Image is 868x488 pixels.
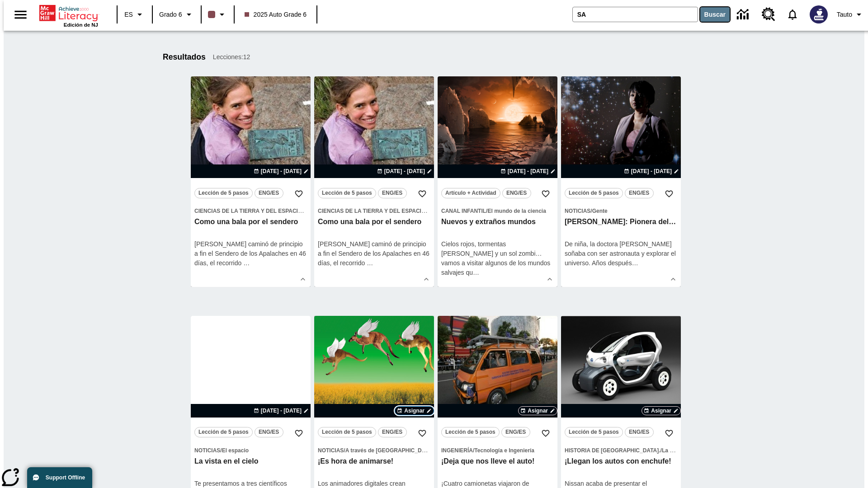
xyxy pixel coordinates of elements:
button: Lenguaje: ES, Selecciona un idioma [120,6,149,23]
span: ES [124,10,133,19]
button: Ver más [296,272,310,286]
button: ENG/ES [501,427,530,437]
a: Centro de recursos, Se abrirá en una pestaña nueva. [756,2,781,27]
button: Añadir a mis Favoritas [291,186,307,202]
h3: Como una bala por el sendero [194,217,307,227]
button: Asignar Elegir fechas [518,406,557,415]
button: ENG/ES [378,188,407,198]
span: / [473,447,474,454]
span: Support Offline [46,474,85,481]
span: Lección de 5 pasos [445,427,495,437]
span: Lección de 5 pasos [198,427,249,437]
button: Artículo + Actividad [441,188,500,198]
button: Buscar [700,7,730,22]
span: Artículo + Actividad [445,188,496,198]
div: Cielos rojos, tormentas [PERSON_NAME] y un sol zombi… vamos a visitar algunos de los mundos salva... [441,239,554,277]
h3: ¡Deja que nos lleve el auto! [441,457,554,466]
span: Edición de NJ [64,22,98,28]
span: El mundo de la ciencia [487,208,546,214]
span: Asignar [651,407,671,415]
button: Asignar Elegir fechas [395,406,434,415]
div: Portada [39,3,98,28]
button: 10 oct - 10 oct Elegir fechas [252,407,311,415]
button: Perfil/Configuración [833,6,868,23]
button: 09 oct - 09 oct Elegir fechas [622,167,681,175]
div: [PERSON_NAME] caminó de principio a fin el Sendero de los Apalaches en 46 días, el recorrido [194,239,307,268]
span: Lección de 5 pasos [322,188,372,198]
button: ENG/ES [502,188,531,198]
span: ENG/ES [382,188,402,198]
span: [DATE] - [DATE] [261,407,302,415]
div: lesson details [314,76,434,287]
span: ENG/ES [629,188,649,198]
span: … [367,259,373,267]
h3: La vista en el cielo [194,457,307,466]
span: Ciencias de la Tierra y del Espacio [318,208,425,214]
span: A través de [GEOGRAPHIC_DATA] [345,447,434,454]
span: ENG/ES [505,427,526,437]
button: Añadir a mis Favoritas [414,425,430,441]
span: Ingeniería [441,447,473,454]
div: lesson details [191,76,311,287]
span: La dinámica de la estructura terrestre [427,208,524,214]
button: Añadir a mis Favoritas [414,186,430,202]
span: El espacio [222,447,249,454]
button: Lección de 5 pasos [318,188,376,198]
button: Lección de 5 pasos [318,427,376,437]
button: Lección de 5 pasos [565,427,623,437]
div: [PERSON_NAME] caminó de principio a fin el Sendero de los Apalaches en 46 días, el recorrido [318,239,430,268]
button: 09 oct - 09 oct Elegir fechas [375,167,434,175]
span: ENG/ES [506,188,527,198]
span: 2025 Auto Grade 6 [245,10,307,19]
button: Añadir a mis Favoritas [291,425,307,441]
span: … [473,269,479,276]
span: Tema: Ciencias de la Tierra y del Espacio/La dinámica de la estructura terrestre [318,206,430,216]
button: Añadir a mis Favoritas [538,186,554,202]
h3: ¡Llegan los autos con enchufe! [565,457,677,466]
span: Lección de 5 pasos [322,427,372,437]
div: lesson details [438,76,557,287]
span: [DATE] - [DATE] [631,167,672,175]
span: … [243,259,250,267]
span: / [660,447,662,454]
button: 24 ago - 24 ago Elegir fechas [499,167,557,175]
span: [DATE] - [DATE] [261,167,302,175]
a: Centro de información [731,2,756,27]
span: Historia de [GEOGRAPHIC_DATA]. [565,447,660,454]
button: El color de la clase es café oscuro. Cambiar el color de la clase. [204,6,231,23]
span: ENG/ES [259,427,279,437]
button: ENG/ES [378,427,407,437]
span: Tema: Historia de EE.UU./La Primera Guerra Mundia y la Gran Depresión [565,446,677,455]
span: La Primera Guerra Mundia y la Gran Depresión [662,447,783,454]
span: Lección de 5 pasos [569,427,619,437]
span: Gente [592,208,608,214]
button: Asignar Elegir fechas [642,406,681,415]
button: Ver más [543,272,557,286]
button: Añadir a mis Favoritas [661,425,677,441]
span: Lecciones : 12 [213,52,250,62]
h3: Nuevos y extraños mundos [441,217,554,227]
span: Tema: Noticias/A través de Estados Unidos [318,446,430,455]
span: Tema: Ingeniería/Tecnología e Ingeniería [441,446,554,455]
button: Ver más [666,272,680,286]
span: Noticias [565,208,590,214]
span: / [425,208,427,214]
div: lesson details [561,76,681,287]
span: … [632,259,638,267]
span: / [590,208,592,214]
img: Avatar [810,5,828,23]
span: [DATE] - [DATE] [508,167,548,175]
span: Lección de 5 pasos [569,188,619,198]
a: Notificaciones [781,3,804,26]
h3: Como una bala por el sendero [318,217,430,227]
span: s [629,259,632,267]
button: Añadir a mis Favoritas [538,425,554,441]
div: De niña, la doctora [PERSON_NAME] soñaba con ser astronauta y explorar el universo. Años despué [565,239,677,268]
button: ENG/ES [625,188,654,198]
span: Lección de 5 pasos [198,188,249,198]
button: Lección de 5 pasos [194,188,253,198]
span: Canal Infantil [441,208,486,214]
span: Noticias [194,447,220,454]
button: ENG/ES [255,188,283,198]
a: Portada [39,4,98,22]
